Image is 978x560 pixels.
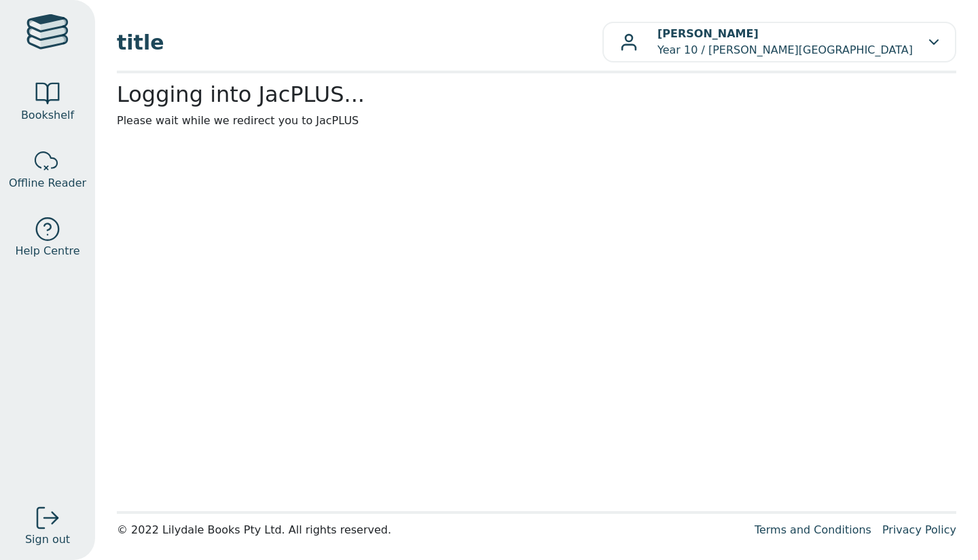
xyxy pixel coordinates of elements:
span: Offline Reader [9,175,86,191]
button: [PERSON_NAME]Year 10 / [PERSON_NAME][GEOGRAPHIC_DATA] [602,22,956,62]
a: Terms and Conditions [755,523,871,536]
div: © 2022 Lilydale Books Pty Ltd. All rights reserved. [117,522,744,538]
span: Sign out [25,531,70,548]
b: [PERSON_NAME] [657,27,759,40]
span: title [117,27,602,58]
a: Privacy Policy [882,523,956,536]
p: Please wait while we redirect you to JacPLUS [117,113,956,129]
h2: Logging into JacPLUS... [117,81,956,107]
span: Bookshelf [21,107,74,124]
span: Help Centre [15,243,79,259]
p: Year 10 / [PERSON_NAME][GEOGRAPHIC_DATA] [657,26,913,58]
